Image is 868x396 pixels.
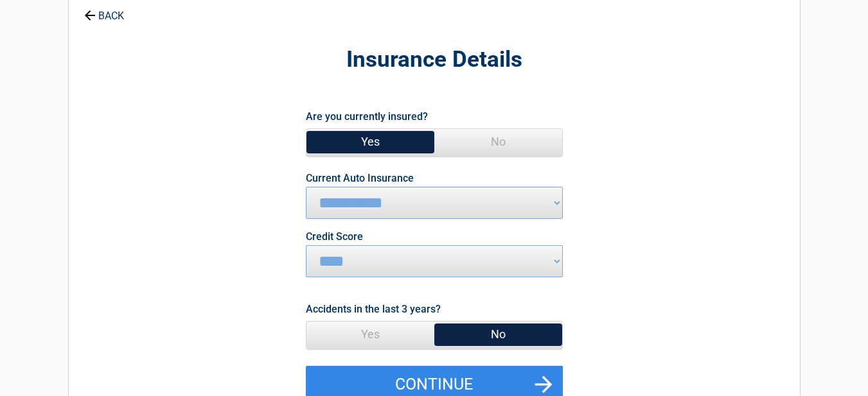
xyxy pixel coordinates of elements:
[139,45,729,75] h2: Insurance Details
[306,129,434,155] span: Yes
[306,300,441,318] label: Accidents in the last 3 years?
[434,322,562,347] span: No
[306,232,363,242] label: Credit Score
[306,173,414,184] label: Current Auto Insurance
[306,322,434,347] span: Yes
[306,108,428,125] label: Are you currently insured?
[434,129,562,155] span: No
